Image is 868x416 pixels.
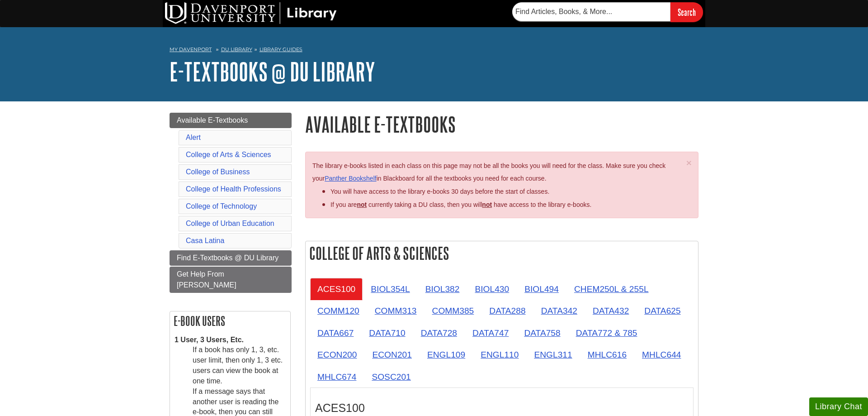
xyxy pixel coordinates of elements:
[170,250,292,266] a: Find E-Textbooks @ DU Library
[170,311,290,330] h2: E-book Users
[305,113,698,136] h1: Available E-Textbooks
[165,2,337,24] img: DU Library
[686,158,692,167] button: Close
[177,270,236,289] span: Get Help From [PERSON_NAME]
[170,46,212,53] a: My Davenport
[368,300,424,322] a: COMM313
[306,241,698,265] h2: College of Arts & Sciences
[186,134,201,141] a: Alert
[186,220,274,227] a: College of Urban Education
[512,2,670,21] input: Find Articles, Books, & More...
[330,188,549,195] span: You will have access to the library e-books 30 days before the start of classes.
[177,116,248,124] span: Available E-Textbooks
[467,278,516,300] a: BIOL430
[635,344,688,366] a: MHLC644
[809,397,868,416] button: Library Chat
[420,344,472,366] a: ENGL109
[585,300,636,322] a: DATA432
[170,113,292,128] a: Available E-Textbooks
[580,344,634,366] a: MHLC616
[330,201,591,208] span: If you are currently taking a DU class, then you will have access to the library e-books.
[418,278,467,300] a: BIOL382
[310,322,361,344] a: DATA667
[170,57,375,86] a: E-Textbooks @ DU Library
[186,168,250,176] a: College of Business
[425,300,481,322] a: COMM385
[512,2,703,22] form: Searches DU Library's articles, books, and more
[637,300,688,322] a: DATA625
[465,322,516,344] a: DATA747
[315,402,689,415] h3: ACES100
[170,267,292,293] a: Get Help From [PERSON_NAME]
[670,2,703,22] input: Search
[482,300,533,322] a: DATA288
[312,162,665,182] span: The library e-books listed in each class on this page may not be all the books you will need for ...
[482,201,492,208] u: not
[517,322,567,344] a: DATA758
[221,46,252,53] a: DU Library
[170,43,698,58] nav: breadcrumb
[186,202,257,210] a: College of Technology
[534,300,585,322] a: DATA342
[186,237,224,244] a: Casa Latina
[517,278,566,300] a: BIOL494
[686,158,692,168] span: ×
[364,366,418,388] a: SOSC201
[186,185,281,193] a: College of Health Professions
[177,254,278,262] span: Find E-Textbooks @ DU Library
[310,344,364,366] a: ECON200
[310,278,363,300] a: ACES100
[186,151,271,158] a: College of Arts & Sciences
[310,366,363,388] a: MHLC674
[365,344,419,366] a: ECON201
[569,322,645,344] a: DATA772 & 785
[473,344,526,366] a: ENGL110
[357,201,367,208] strong: not
[362,322,412,344] a: DATA710
[310,300,367,322] a: COMM120
[325,175,376,182] a: Panther Bookshelf
[567,278,656,300] a: CHEM250L & 255L
[414,322,464,344] a: DATA728
[363,278,417,300] a: BIOL354L
[527,344,579,366] a: ENGL311
[175,335,286,345] dt: 1 User, 3 Users, Etc.
[259,46,302,53] a: Library Guides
